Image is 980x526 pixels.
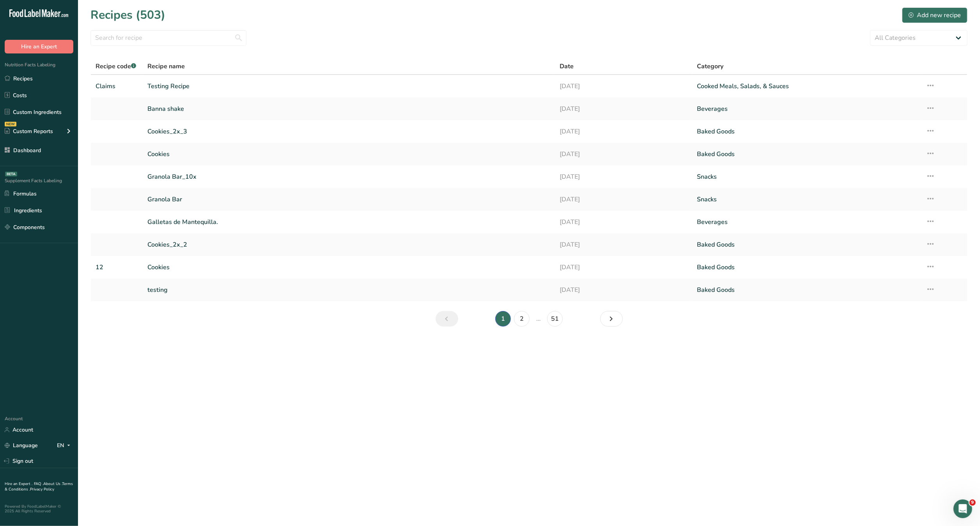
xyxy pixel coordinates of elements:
a: Cookies [147,146,550,162]
a: Cookies_2x_2 [147,236,550,253]
a: Cooked Meals, Salads, & Sauces [697,78,916,94]
iframe: Intercom live chat [953,499,972,518]
a: testing [147,282,550,298]
a: Cookies [147,259,550,275]
button: Hire an Expert [5,40,73,53]
a: Snacks [697,169,916,185]
div: Powered By FoodLabelMaker © 2025 All Rights Reserved [5,504,73,514]
a: [DATE] [560,101,688,117]
div: BETA [5,172,17,176]
div: NEW [5,122,16,126]
a: Beverages [697,214,916,230]
a: Snacks [697,191,916,208]
a: Cookies_2x_3 [147,123,550,140]
span: 9 [969,499,976,506]
span: Recipe code [96,62,136,71]
a: Claims [96,78,138,94]
div: Custom Reports [5,127,53,135]
a: Banna shake [147,101,550,117]
a: [DATE] [560,214,688,230]
a: Language [5,439,38,452]
a: Hire an Expert . [5,481,32,487]
a: Granola Bar_10x [147,169,550,185]
a: Baked Goods [697,123,916,140]
a: [DATE] [560,146,688,162]
a: Baked Goods [697,259,916,275]
input: Search for recipe [90,30,246,46]
a: Page 2. [514,311,530,327]
a: [DATE] [560,78,688,94]
a: Beverages [697,101,916,117]
button: Add new recipe [902,7,968,23]
a: [DATE] [560,236,688,253]
span: Date [560,62,574,71]
a: [DATE] [560,169,688,185]
span: Category [697,62,723,71]
a: Terms & Conditions . [5,481,73,492]
a: FAQ . [34,481,43,487]
a: Next page [600,311,623,327]
a: Galletas de Mantequilla. [147,214,550,230]
a: [DATE] [560,123,688,140]
a: 12 [96,259,138,275]
div: Add new recipe [909,11,961,20]
a: Baked Goods [697,282,916,298]
a: Previous page [436,311,458,327]
a: [DATE] [560,259,688,275]
a: About Us . [43,481,62,487]
a: Testing Recipe [147,78,550,94]
a: [DATE] [560,191,688,208]
h1: Recipes (503) [90,6,165,24]
a: [DATE] [560,282,688,298]
div: EN [57,441,73,450]
a: Baked Goods [697,236,916,253]
a: Page 51. [547,311,563,327]
a: Privacy Policy [30,487,54,492]
a: Granola Bar [147,191,550,208]
span: Recipe name [147,62,185,71]
a: Baked Goods [697,146,916,162]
